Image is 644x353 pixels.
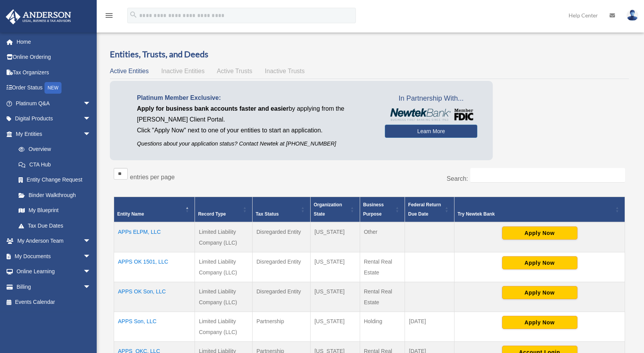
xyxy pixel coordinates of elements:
[83,126,99,142] span: arrow_drop_down
[5,233,102,249] a: My Anderson Teamarrow_drop_down
[360,312,405,341] td: Holding
[3,9,73,24] img: Anderson Advisors Platinum Portal
[83,96,99,111] span: arrow_drop_down
[217,68,253,74] span: Active Trusts
[114,312,195,341] td: APPS Son, LLC
[385,93,477,105] span: In Partnership With...
[130,174,175,180] label: entries per page
[5,126,99,142] a: My Entitiesarrow_drop_down
[502,256,577,269] button: Apply Now
[363,202,384,217] span: Business Purpose
[11,172,99,188] a: Entity Change Request
[11,157,99,172] a: CTA Hub
[83,264,99,280] span: arrow_drop_down
[314,202,342,217] span: Organization State
[252,222,310,252] td: Disregarded Entity
[137,139,373,149] p: Questions about your application status? Contact Newtek at [PHONE_NUMBER]
[198,211,226,217] span: Record Type
[310,312,360,341] td: [US_STATE]
[195,312,253,341] td: Limited Liability Company (LLC)
[502,316,577,329] button: Apply Now
[44,82,61,94] div: NEW
[310,282,360,312] td: [US_STATE]
[83,248,99,264] span: arrow_drop_down
[5,111,102,127] a: Digital Productsarrow_drop_down
[360,197,405,222] th: Business Purpose: Activate to sort
[360,282,405,312] td: Rental Real Estate
[195,252,253,282] td: Limited Liability Company (LLC)
[458,209,613,219] div: Try Newtek Bank
[5,34,102,50] a: Home
[310,197,360,222] th: Organization State: Activate to sort
[408,202,441,217] span: Federal Return Due Date
[252,312,310,341] td: Partnership
[5,264,102,279] a: Online Learningarrow_drop_down
[11,187,99,203] a: Binder Walkthrough
[114,222,195,252] td: APPs ELPM, LLC
[385,125,477,138] a: Learn More
[114,282,195,312] td: APPS OK Son, LLC
[195,222,253,252] td: Limited Liability Company (LLC)
[117,211,144,217] span: Entity Name
[627,10,638,21] img: User Pic
[195,197,253,222] th: Record Type: Activate to sort
[114,252,195,282] td: APPS OK 1501, LLC
[502,226,577,240] button: Apply Now
[360,222,405,252] td: Other
[104,11,114,20] i: menu
[256,211,279,217] span: Tax Status
[502,286,577,299] button: Apply Now
[137,125,373,136] p: Click "Apply Now" next to one of your entities to start an application.
[5,50,102,65] a: Online Ordering
[83,111,99,127] span: arrow_drop_down
[405,312,454,341] td: [DATE]
[5,279,102,295] a: Billingarrow_drop_down
[11,203,99,218] a: My Blueprint
[252,197,310,222] th: Tax Status: Activate to sort
[11,142,95,157] a: Overview
[110,68,149,74] span: Active Entities
[5,248,102,264] a: My Documentsarrow_drop_down
[161,68,205,74] span: Inactive Entities
[5,65,102,80] a: Tax Organizers
[252,252,310,282] td: Disregarded Entity
[310,252,360,282] td: [US_STATE]
[129,10,138,19] i: search
[252,282,310,312] td: Disregarded Entity
[360,252,405,282] td: Rental Real Estate
[5,295,102,310] a: Events Calendar
[137,93,373,103] p: Platinum Member Exclusive:
[5,80,102,96] a: Order StatusNEW
[114,197,195,222] th: Entity Name: Activate to invert sorting
[310,222,360,252] td: [US_STATE]
[104,14,114,20] a: menu
[137,103,373,125] p: by applying from the [PERSON_NAME] Client Portal.
[83,279,99,295] span: arrow_drop_down
[389,108,473,121] img: NewtekBankLogoSM.png
[137,105,289,112] span: Apply for business bank accounts faster and easier
[454,197,625,222] th: Try Newtek Bank : Activate to sort
[83,233,99,249] span: arrow_drop_down
[110,48,629,60] h3: Entities, Trusts, and Deeds
[195,282,253,312] td: Limited Liability Company (LLC)
[265,68,305,74] span: Inactive Trusts
[11,218,99,233] a: Tax Due Dates
[447,175,468,182] label: Search:
[5,96,102,111] a: Platinum Q&Aarrow_drop_down
[405,197,454,222] th: Federal Return Due Date: Activate to sort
